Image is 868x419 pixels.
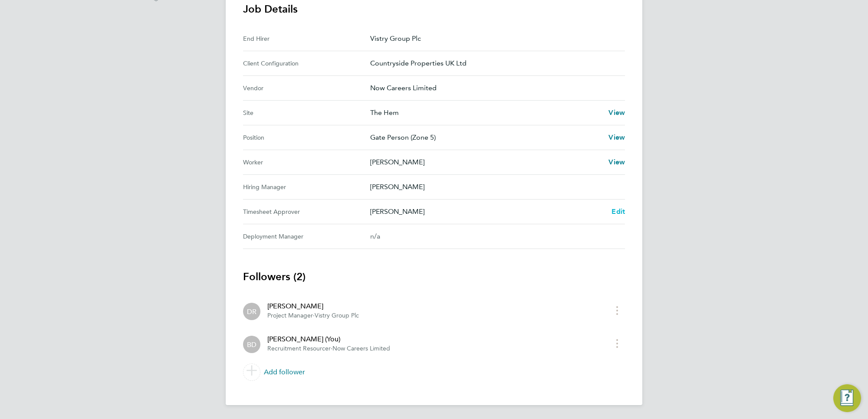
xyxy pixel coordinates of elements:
span: Vistry Group Plc [315,312,359,319]
h3: Job Details [243,2,625,16]
button: timesheet menu [609,304,625,317]
div: Ben Dunnington (You) [243,336,260,353]
span: · [331,345,332,352]
a: View [608,132,625,143]
span: View [608,108,625,117]
a: View [608,108,625,118]
a: Edit [612,206,625,217]
p: The Hem [370,108,602,118]
div: Daniel Russon [243,303,260,320]
span: Edit [612,207,625,216]
div: Client Configuration [243,58,370,69]
div: Deployment Manager [243,231,370,242]
span: Recruitment Resourcer [267,345,331,352]
p: [PERSON_NAME] [370,206,605,217]
span: Now Careers Limited [332,345,390,352]
span: · [313,312,315,319]
div: End Hirer [243,33,370,44]
div: Position [243,132,370,143]
h3: Followers (2) [243,270,625,284]
div: Vendor [243,83,370,93]
div: Worker [243,157,370,167]
div: [PERSON_NAME] [267,301,359,311]
p: Now Careers Limited [370,83,618,93]
button: Engage Resource Center [833,384,861,412]
p: Gate Person (Zone 5) [370,132,602,143]
a: Add follower [243,360,625,384]
span: BD [247,340,256,349]
button: timesheet menu [609,337,625,350]
div: n/a [370,231,611,242]
div: [PERSON_NAME] (You) [267,334,390,344]
span: Project Manager [267,312,313,319]
div: Timesheet Approver [243,206,370,217]
span: View [608,133,625,141]
p: [PERSON_NAME] [370,157,602,167]
span: DR [247,307,256,316]
div: Hiring Manager [243,182,370,192]
span: View [608,158,625,166]
p: [PERSON_NAME] [370,182,618,192]
a: View [608,157,625,167]
p: Countryside Properties UK Ltd [370,58,618,69]
div: Site [243,108,370,118]
p: Vistry Group Plc [370,33,618,44]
